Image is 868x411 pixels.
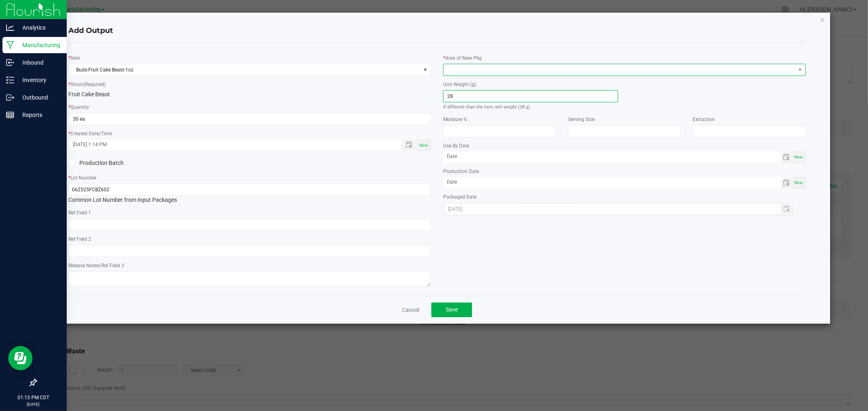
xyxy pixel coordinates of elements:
label: Strain [70,81,106,88]
label: Ref Field 1 [68,209,91,216]
p: Inbound [14,58,63,67]
inline-svg: Inventory [6,76,14,84]
small: If different than the item unit weight (28 g) [443,104,530,110]
span: Toggle calendar [781,177,793,188]
p: Manufacturing [14,40,63,50]
inline-svg: Manufacturing [6,41,14,49]
p: Reports [14,110,63,120]
h4: Add Output [68,26,805,36]
label: Extraction [693,116,715,123]
label: Lot Number [70,174,96,182]
span: Now [420,143,428,147]
span: Buds-Fruit Cake Beast-1oz [69,64,420,76]
label: Quantity [70,104,89,111]
input: Date [443,151,781,162]
div: Common Lot Number from Input Packages [68,184,431,204]
p: [DATE] [4,401,63,407]
label: Created Date/Time [70,130,112,137]
span: Fruit Cake Beast [68,91,110,97]
label: Ref Field 2 [68,236,91,243]
span: Now [795,180,803,185]
span: (Required) [83,82,106,87]
label: Release Notes/Ref Field 3 [68,262,124,269]
span: Toggle popup [402,140,418,150]
inline-svg: Analytics [6,24,14,32]
label: Production Date [443,168,479,175]
input: Created Datetime [69,140,393,150]
p: Analytics [14,23,63,32]
button: Save [431,303,472,317]
p: Inventory [14,75,63,85]
label: Unit Weight (g) [443,81,476,88]
inline-svg: Reports [6,111,14,119]
span: Now [795,155,803,159]
label: Moisture % [443,116,467,123]
label: Serving Size [568,116,595,123]
input: Date [443,177,781,187]
label: Area of New Pkg [445,54,482,62]
span: Save [446,306,458,313]
inline-svg: Inbound [6,58,14,67]
label: Use By Date [443,142,469,149]
a: Cancel [402,306,419,314]
p: Outbound [14,93,63,102]
inline-svg: Outbound [6,93,14,102]
label: Production Batch [68,159,243,167]
label: Packaged Date [443,193,477,201]
iframe: Resource center [8,346,33,370]
label: Item [70,54,80,62]
span: Toggle calendar [781,151,793,163]
p: 01:15 PM CDT [4,394,63,401]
